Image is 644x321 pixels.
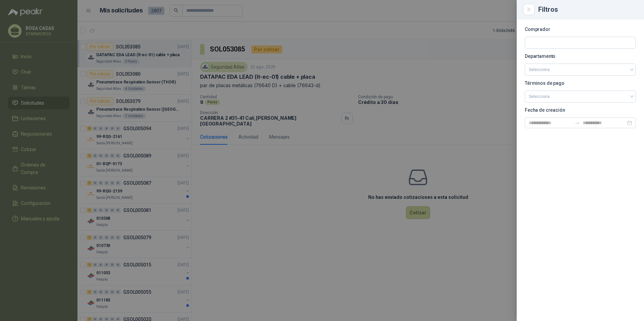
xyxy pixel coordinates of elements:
p: Fecha de creación [525,108,636,112]
button: Close [525,5,533,13]
p: Términos de pago [525,81,636,85]
p: Comprador [525,27,636,31]
span: swap-right [575,120,580,126]
p: Departamento [525,54,636,58]
span: to [575,120,580,126]
div: Filtros [538,6,636,13]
